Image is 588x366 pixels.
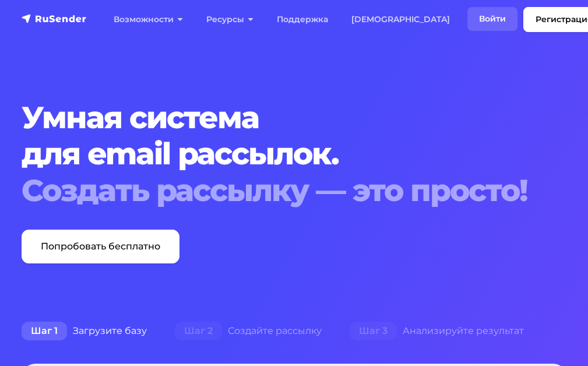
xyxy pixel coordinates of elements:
h1: Умная система для email рассылок. [22,100,567,209]
a: Поддержка [265,8,340,31]
a: Возможности [102,8,195,31]
div: Анализируйте результат [336,319,538,343]
div: Создайте рассылку [161,319,336,343]
img: RuSender [22,13,87,24]
a: [DEMOGRAPHIC_DATA] [340,8,462,31]
a: Войти [467,7,517,31]
a: Ресурсы [195,8,265,31]
span: Шаг 3 [350,322,397,340]
span: Шаг 1 [22,322,67,340]
span: Шаг 2 [175,322,222,340]
div: Загрузите базу [8,319,161,343]
a: Попробовать бесплатно [22,230,179,263]
div: Создать рассылку — это просто! [22,173,567,209]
